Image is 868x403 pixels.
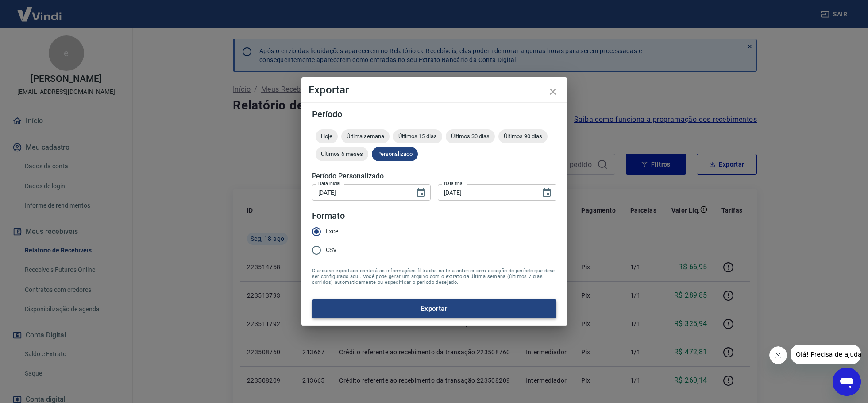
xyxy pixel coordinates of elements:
span: Últimos 15 dias [393,133,442,139]
legend: Formato [312,209,345,222]
div: Personalizado [372,147,418,161]
button: Choose date, selected date is 18 de ago de 2025 [412,184,430,201]
span: Excel [326,227,340,236]
div: Últimos 30 dias [446,129,495,143]
button: close [542,81,563,102]
span: Olá! Precisa de ajuda? [5,6,74,13]
iframe: Botão para abrir a janela de mensagens [833,368,861,396]
span: Últimos 6 meses [316,151,368,157]
label: Data final [444,180,464,187]
button: Exportar [312,299,556,318]
h4: Exportar [309,85,560,95]
span: Últimos 30 dias [446,133,495,139]
input: DD/MM/YYYY [312,184,409,201]
div: Últimos 6 meses [316,147,368,161]
input: DD/MM/YYYY [438,184,534,201]
span: O arquivo exportado conterá as informações filtradas na tela anterior com exceção do período que ... [312,268,556,285]
label: Data inicial [318,180,341,187]
span: Última semana [341,133,390,139]
h5: Período [312,110,556,119]
span: Personalizado [372,151,418,157]
iframe: Fechar mensagem [769,346,787,364]
span: Últimos 90 dias [498,133,548,139]
div: Última semana [341,129,390,143]
button: Choose date, selected date is 18 de ago de 2025 [538,184,556,201]
div: Hoje [316,129,338,143]
h5: Período Personalizado [312,172,556,181]
span: CSV [326,245,337,255]
div: Últimos 90 dias [498,129,548,143]
span: Hoje [316,133,338,139]
iframe: Mensagem da empresa [791,345,861,364]
div: Últimos 15 dias [393,129,442,143]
